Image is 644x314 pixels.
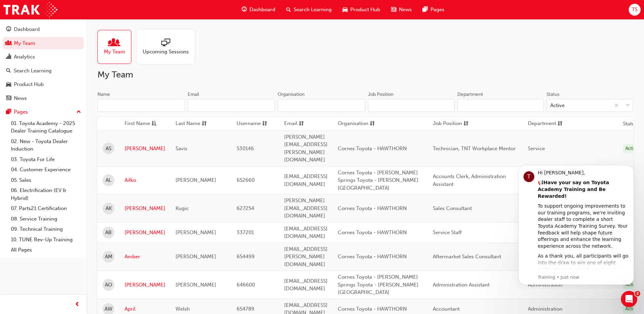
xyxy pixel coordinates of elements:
span: 530146 [237,145,254,152]
a: 05. Sales [8,175,84,186]
a: My Team [3,37,84,50]
span: Pages [430,6,444,14]
input: Organisation [278,99,365,112]
span: Sales Consultant [433,205,472,211]
span: Email [284,120,297,128]
span: Cornes Toyota - HAWTHORN [338,229,407,235]
span: [EMAIL_ADDRESS][DOMAIN_NAME] [284,173,328,187]
button: Last Namesorting-icon [176,120,213,128]
a: [PERSON_NAME] [125,205,165,212]
span: 646600 [237,282,255,288]
a: 10. TUNE Rev-Up Training [8,234,84,245]
span: sorting-icon [370,120,375,128]
a: Search Learning [3,65,84,77]
span: Cornes Toyota - HAWTHORN [338,306,407,312]
span: news-icon [391,5,396,14]
span: My Team [104,48,125,56]
span: sessionType_ONLINE_URL-icon [161,38,170,48]
input: Department [457,99,544,112]
div: Product Hub [14,81,44,88]
div: Email [188,91,199,98]
span: TS [632,6,638,14]
a: 07. Parts21 Certification [8,203,84,214]
a: 01. Toyota Academy - 2025 Dealer Training Catalogue [8,118,84,136]
span: car-icon [343,5,348,14]
span: 654499 [237,254,255,260]
div: Analytics [14,53,35,61]
span: AO [105,281,112,289]
span: AL [106,176,111,184]
a: Ailko [125,176,165,184]
span: Product Hub [350,6,380,14]
button: DashboardMy TeamAnalyticsSearch LearningProduct HubNews [3,22,84,106]
a: April [125,305,165,313]
img: Trak [3,2,57,17]
span: Service [528,145,545,152]
span: Administration [528,306,563,312]
a: 03. Toyota For Life [8,154,84,165]
button: First Nameasc-icon [125,120,162,128]
a: pages-iconPages [417,3,450,17]
span: Username [237,120,261,128]
button: Emailsorting-icon [284,120,321,128]
span: Service Staff [433,229,462,235]
a: News [3,92,84,105]
div: Job Position [368,91,393,98]
button: Pages [3,106,84,118]
a: guage-iconDashboard [236,3,281,17]
button: TS [629,4,641,16]
span: 2 [635,291,640,296]
span: prev-icon [75,300,80,309]
span: 654789 [237,306,254,312]
th: Status [623,120,637,128]
div: Active [623,144,641,153]
a: news-iconNews [386,3,417,17]
button: Departmentsorting-icon [528,120,565,128]
div: Organisation [278,91,305,98]
input: Name [97,99,185,112]
span: [EMAIL_ADDRESS][DOMAIN_NAME] [284,226,328,240]
span: Cornes Toyota - [PERSON_NAME] Springs Toyota - [PERSON_NAME][GEOGRAPHIC_DATA] [338,274,419,295]
span: sorting-icon [262,120,267,128]
button: Usernamesorting-icon [237,120,274,128]
span: Organisation [338,120,368,128]
span: chart-icon [6,54,11,60]
div: News [14,94,27,102]
span: asc-icon [151,120,157,128]
span: Kugic [176,205,189,211]
span: Cornes Toyota - HAWTHORN [338,254,407,260]
span: [PERSON_NAME] [176,229,216,235]
input: Job Position [368,99,455,112]
a: Analytics [3,51,84,63]
a: Dashboard [3,23,84,36]
a: [PERSON_NAME] [125,229,165,237]
a: Upcoming Sessions [137,30,200,64]
span: up-icon [76,108,81,117]
span: Cornes Toyota - HAWTHORN [338,205,407,211]
span: search-icon [286,5,291,14]
div: Active [550,102,565,109]
a: 09. Technical Training [8,224,84,234]
div: Status [547,91,559,98]
a: search-iconSearch Learning [281,3,337,17]
iframe: Intercom notifications message [508,159,644,289]
span: guage-icon [242,5,247,14]
span: 652660 [237,177,255,183]
button: Organisationsorting-icon [338,120,375,128]
a: Amber [125,253,165,261]
div: Name [97,91,110,98]
span: AB [105,229,112,237]
span: Job Position [433,120,462,128]
h2: My Team [97,69,633,80]
a: 08. Service Training [8,214,84,224]
a: All Pages [8,245,84,255]
a: [PERSON_NAME] [125,145,165,153]
span: Welsh [176,306,190,312]
span: AK [106,205,112,212]
a: [PERSON_NAME] [125,281,165,289]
